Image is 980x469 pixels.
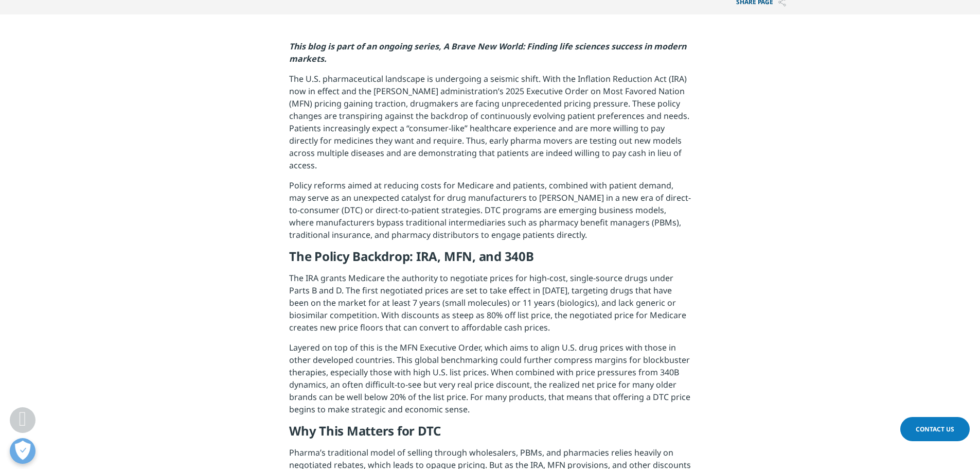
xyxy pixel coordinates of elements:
button: Open Preferences [10,438,35,464]
span: Contact Us [916,425,954,433]
p: Layered on top of this is the MFN Executive Order, which aims to align U.S. drug prices with thos... [289,341,691,423]
h5: Why This Matters for DTC [289,423,691,446]
h5: The Policy Backdrop: IRA, MFN, and 340B [289,249,691,272]
p: The IRA grants Medicare the authority to negotiate prices for high-cost, single-source drugs unde... [289,272,691,341]
p: Policy reforms aimed at reducing costs for Medicare and patients, combined with patient demand, m... [289,179,691,249]
em: This blog is part of an ongoing series, A Brave New World: Finding life sciences success in moder... [289,41,686,64]
p: The U.S. pharmaceutical landscape is undergoing a seismic shift. With the Inflation Reduction Act... [289,73,691,179]
a: Contact Us [900,417,970,441]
